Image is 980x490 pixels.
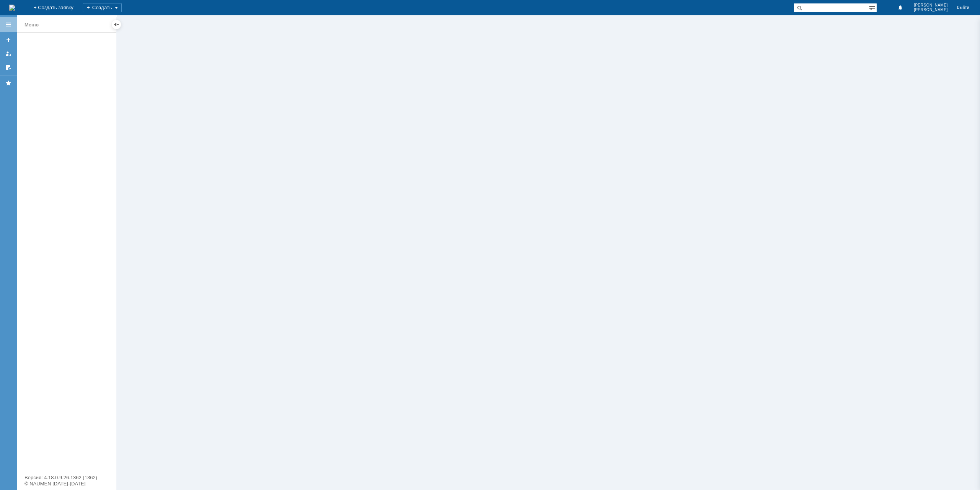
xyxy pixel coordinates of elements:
[83,3,122,12] div: Создать
[24,475,109,480] div: Версия: 4.18.0.9.26.1362 (1362)
[24,20,39,29] div: Меню
[9,5,15,11] a: Перейти на домашнюю страницу
[914,3,948,8] span: [PERSON_NAME]
[914,8,948,12] span: [PERSON_NAME]
[24,481,109,486] div: © NAUMEN [DATE]-[DATE]
[869,3,877,11] span: Расширенный поиск
[9,5,15,11] img: logo
[112,20,121,29] div: Скрыть меню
